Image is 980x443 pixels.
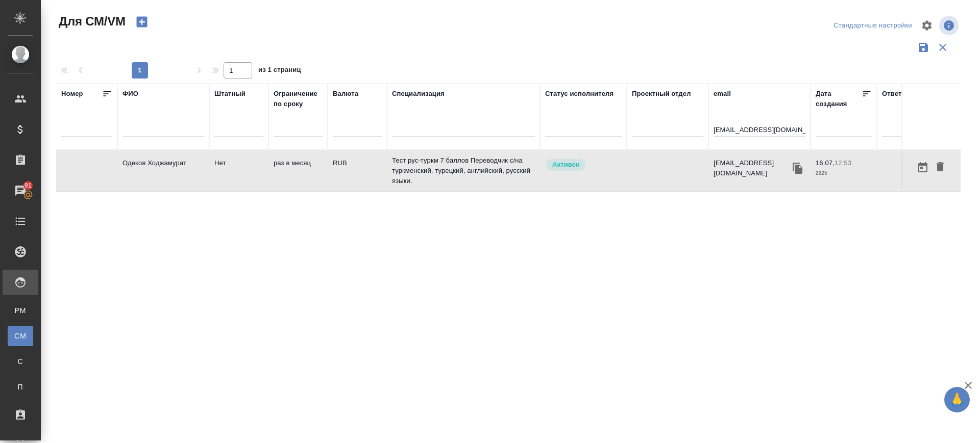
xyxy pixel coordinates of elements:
p: 2025 [816,168,872,178]
div: email [714,89,731,99]
span: из 1 страниц [258,64,301,79]
button: Скопировать [790,161,805,176]
td: RUB [328,153,387,189]
td: Нет [209,153,268,189]
td: раз в месяц [268,153,328,189]
a: PM [8,300,33,321]
button: Сбросить фильтры [933,38,952,57]
button: Создать [130,13,154,31]
div: Ограничение по сроку [274,89,323,109]
a: С [8,351,33,372]
button: 🙏 [944,387,970,412]
div: Специализация [392,89,445,99]
span: CM [13,331,28,341]
div: ФИО [122,89,138,99]
span: 🙏 [948,389,966,410]
span: С [13,356,28,367]
div: Рядовой исполнитель: назначай с учетом рейтинга [545,158,622,172]
a: 91 [3,178,38,203]
button: Сохранить фильтры [914,38,933,57]
p: Активен [552,160,580,170]
p: 16.07, [816,159,835,167]
button: Удалить [932,158,949,177]
button: Открыть календарь загрузки [914,158,932,177]
div: split button [831,18,915,34]
p: [EMAIL_ADDRESS][DOMAIN_NAME] [714,158,790,178]
span: Для СМ/VM [56,13,126,30]
div: Номер [61,89,83,99]
div: Проектный отдел [632,89,691,99]
p: 12:53 [835,159,851,167]
p: Тест рус-туркм 7 баллов Переводчик с/на туркменский, турецкий, английский, русский языки. [392,155,535,186]
td: Одеков Ходжамурат [117,153,209,189]
span: Настроить таблицу [915,13,939,38]
div: Ответственный [882,89,935,99]
span: Посмотреть информацию [939,16,961,35]
span: П [13,382,28,392]
div: Дата создания [816,89,862,109]
div: Статус исполнителя [545,89,614,99]
a: CM [8,326,33,346]
span: 91 [18,180,38,191]
div: Валюта [333,89,358,99]
a: П [8,377,33,397]
span: PM [13,305,28,316]
div: Штатный [214,89,246,99]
